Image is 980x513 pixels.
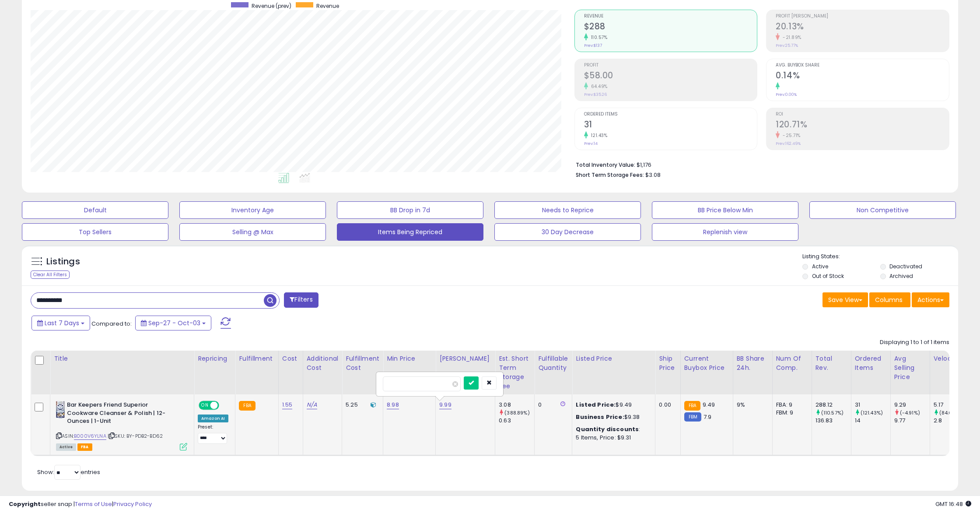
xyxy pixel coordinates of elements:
span: Compared to: [91,320,132,328]
span: Avg. Buybox Share [776,63,949,68]
div: Ship Price [659,354,676,372]
b: Quantity discounts [576,425,639,433]
div: Repricing [198,354,231,363]
small: -21.89% [780,34,801,41]
small: Prev: $137 [584,43,602,48]
button: Sep-27 - Oct-03 [135,316,211,330]
small: -25.71% [780,132,801,139]
small: Prev: 14 [584,141,598,146]
div: Title [54,354,190,363]
button: Top Sellers [22,223,168,241]
div: 5.17 [934,401,969,409]
div: FBA: 9 [776,401,805,409]
span: 9.49 [703,401,715,409]
div: Total Rev. [815,354,847,372]
small: Prev: 0.00% [776,92,797,97]
div: 5 Items, Price: $9.31 [576,434,648,442]
div: FBM: 9 [776,409,805,417]
span: Last 7 Days [45,319,79,327]
div: 31 [855,401,890,409]
h2: 120.71% [776,119,949,131]
button: Non Competitive [809,201,956,219]
span: Revenue (prev) [252,2,291,10]
div: Fulfillment [239,354,274,363]
h2: 31 [584,119,757,131]
b: Total Inventory Value: [576,161,635,169]
small: Prev: $35.26 [584,92,607,97]
div: 2.8 [934,417,969,425]
div: Fulfillable Quantity [538,354,568,372]
div: 0.63 [499,417,534,425]
span: Columns [875,295,903,304]
div: Listed Price [576,354,651,363]
div: Current Buybox Price [684,354,729,372]
a: B000V6YLNA [74,432,106,440]
div: 9% [737,401,766,409]
div: 14 [855,417,890,425]
b: Short Term Storage Fees: [576,171,644,179]
span: Revenue [316,2,339,10]
button: 30 Day Decrease [494,223,641,241]
div: Amazon AI [198,415,228,422]
div: 5.25 [346,401,376,409]
div: 288.12 [815,401,851,409]
span: All listings currently available for purchase on Amazon [56,443,76,451]
a: N/A [307,401,317,409]
small: FBM [684,412,701,422]
span: Ordered Items [584,112,757,117]
span: OFF [218,402,232,409]
span: 7.9 [703,413,711,421]
div: 0.00 [659,401,673,409]
span: Profit [584,63,757,68]
a: Terms of Use [75,500,112,508]
button: Save View [822,292,868,307]
small: (84.64%) [939,409,962,416]
div: 9.29 [894,401,930,409]
label: Archived [889,272,913,280]
img: 51kY+eaq0vL._SL40_.jpg [56,401,65,418]
strong: Copyright [9,500,41,508]
span: FBA [77,443,92,451]
b: Bar Keepers Friend Superior Cookware Cleanser & Polish | 12-Ounces | 1-Unit [67,401,173,428]
h2: $288 [584,21,757,33]
div: ASIN: [56,401,187,450]
div: Min Price [387,354,432,363]
button: Selling @ Max [179,223,326,241]
small: (121.43%) [861,409,883,416]
div: Clear All Filters [31,271,70,279]
div: 9.77 [894,417,930,425]
button: Replenish view [652,223,798,241]
div: seller snap | | [9,500,152,509]
small: FBA [684,401,700,411]
div: : [576,425,648,433]
small: (-4.91%) [900,409,920,416]
div: [PERSON_NAME] [439,354,491,363]
div: Num of Comp. [776,354,808,372]
span: | SKU: BY-PDB2-BD62 [108,432,163,439]
button: Items Being Repriced [337,223,483,241]
a: 8.98 [387,401,399,409]
span: $3.08 [645,171,661,179]
b: Business Price: [576,413,624,421]
button: Filters [284,292,318,308]
div: Fulfillment Cost [346,354,379,372]
h2: 20.13% [776,21,949,33]
h2: 0.14% [776,70,949,82]
span: Profit [PERSON_NAME] [776,14,949,19]
small: (110.57%) [821,409,843,416]
button: BB Drop in 7d [337,201,483,219]
button: BB Price Below Min [652,201,798,219]
div: Est. Short Term Storage Fee [499,354,531,391]
div: Avg Selling Price [894,354,926,382]
label: Deactivated [889,263,922,270]
b: Listed Price: [576,401,616,409]
div: 3.08 [499,401,534,409]
div: 0 [538,401,565,409]
label: Active [812,263,828,270]
div: Ordered Items [855,354,887,372]
button: Default [22,201,168,219]
div: 136.83 [815,417,851,425]
small: Prev: 25.77% [776,43,798,48]
div: Velocity [934,354,966,363]
a: 1.55 [282,401,293,409]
